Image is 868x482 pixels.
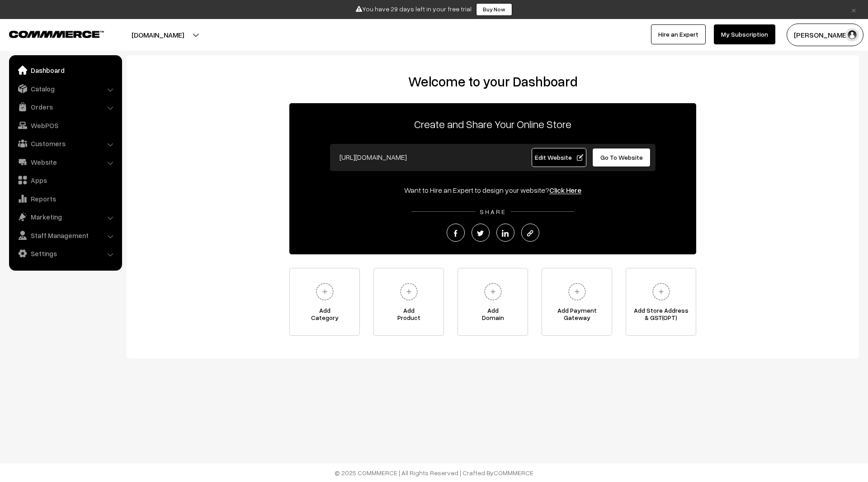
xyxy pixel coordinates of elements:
[714,24,775,44] a: My Subscription
[475,208,511,215] span: SHARE
[592,148,651,167] a: Go To Website
[11,135,119,152] a: Customers
[374,307,443,325] span: Add Product
[11,172,119,188] a: Apps
[845,28,859,42] img: user
[289,116,696,132] p: Create and Share Your Online Store
[649,279,674,304] img: plus.svg
[11,81,119,97] a: Catalog
[11,62,119,78] a: Dashboard
[136,73,850,90] h2: Welcome to your Dashboard
[542,307,612,325] span: Add Payment Gateway
[458,268,528,336] a: AddDomain
[289,185,696,196] div: Want to Hire an Expert to design your website?
[542,268,612,336] a: Add PaymentGateway
[3,3,865,16] div: You have 29 days left in your free trial
[312,279,337,304] img: plus.svg
[11,99,119,115] a: Orders
[11,117,119,134] a: WebPOS
[626,307,696,325] span: Add Store Address & GST(OPT)
[11,154,119,170] a: Website
[11,209,119,225] a: Marketing
[373,268,444,336] a: AddProduct
[458,307,528,325] span: Add Domain
[481,279,505,304] img: plus.svg
[290,307,359,325] span: Add Category
[651,24,706,44] a: Hire an Expert
[787,24,863,46] button: [PERSON_NAME]
[11,227,119,243] a: Staff Management
[565,279,590,304] img: plus.svg
[9,31,104,38] img: COMMMERCE
[626,268,696,336] a: Add Store Address& GST(OPT)
[848,4,860,15] a: ×
[549,186,581,195] a: Click Here
[532,148,587,167] a: Edit Website
[600,153,643,161] span: Go To Website
[289,268,360,336] a: AddCategory
[11,245,119,262] a: Settings
[9,28,88,39] a: COMMMERCE
[396,279,421,304] img: plus.svg
[100,24,216,46] button: [DOMAIN_NAME]
[535,153,583,161] span: Edit Website
[476,3,512,16] a: Buy Now
[11,191,119,207] a: Reports
[494,469,533,477] a: COMMMERCE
